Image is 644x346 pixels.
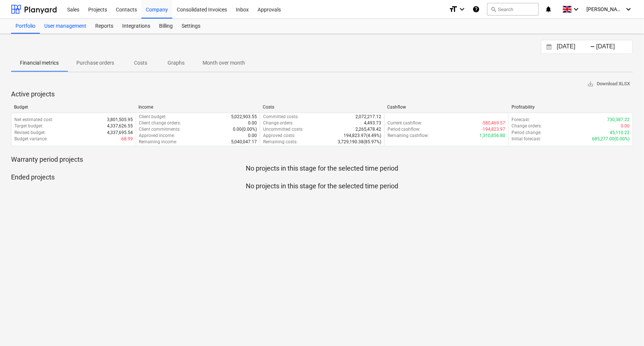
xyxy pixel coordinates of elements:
[555,42,593,52] input: Start Date
[11,164,633,173] p: No projects in this stage for the selected time period
[20,59,59,67] p: Financial metrics
[203,59,245,67] p: Month over month
[387,105,506,110] div: Cashflow
[512,117,530,123] p: Forecast :
[231,114,257,120] p: 5,022,903.55
[590,45,595,49] div: -
[338,139,381,145] p: 3,729,190.38 ( 85.97% )
[584,78,633,90] button: Download XLSX
[512,130,541,136] p: Period change :
[11,19,40,34] a: Portfolio
[482,126,505,133] p: -194,823.97
[263,114,299,120] p: Committed costs :
[233,126,257,133] p: 0.00 ( 0.00% )
[449,5,458,14] i: format_size
[11,155,633,164] p: Warranty period projects
[14,123,43,129] p: Target budget :
[592,136,630,142] p: 685,277.00 ( 0.00% )
[572,5,581,14] i: keyboard_arrow_down
[263,139,297,145] p: Remaining costs :
[231,139,257,145] p: 5,040,047.17
[355,114,381,120] p: 2,072,217.12
[586,6,623,12] span: [PERSON_NAME]
[139,120,181,126] p: Client change orders :
[76,59,114,67] p: Purchase orders
[388,133,429,139] p: Remaining cashflow :
[91,19,118,34] a: Reports
[177,19,205,34] a: Settings
[482,120,505,126] p: -580,469.57
[472,5,480,14] i: Knowledge base
[167,59,185,67] p: Graphs
[11,173,633,182] p: Ended projects
[139,133,175,139] p: Approved income :
[132,59,149,67] p: Costs
[11,182,633,191] p: No projects in this stage for the selected time period
[512,123,542,129] p: Change orders :
[11,90,633,99] p: Active projects
[388,126,421,133] p: Period cashflow :
[587,80,594,87] span: save_alt
[118,19,155,34] a: Integrations
[458,5,466,14] i: keyboard_arrow_down
[107,130,133,136] p: 4,337,695.54
[263,120,293,126] p: Change orders :
[139,114,167,120] p: Client budget :
[263,133,295,139] p: Approved costs :
[587,80,630,88] span: Download XLSX
[40,19,91,34] a: User management
[512,136,541,142] p: Initial forecast :
[14,130,46,136] p: Revised budget :
[263,126,303,133] p: Uncommitted costs :
[14,136,48,142] p: Budget variance :
[139,139,178,145] p: Remaining income :
[607,311,644,346] iframe: Chat Widget
[107,123,133,129] p: 4,337,626.55
[543,43,555,51] button: Interact with the calendar and add the check-in date for your trip.
[624,5,633,14] i: keyboard_arrow_down
[120,136,133,142] p: -68.99
[388,120,423,126] p: Current cashflow :
[14,105,132,110] div: Budget
[14,117,53,123] p: Net estimated cost :
[139,126,181,133] p: Client commitments :
[355,126,381,133] p: 2,265,478.42
[364,120,381,126] p: 4,493.73
[107,117,133,123] p: 3,801,505.95
[344,133,381,139] p: 194,823.97 ( 4.49% )
[155,19,177,34] a: Billing
[621,123,630,129] p: 0.00
[479,133,505,139] p: 1,310,856.80
[248,133,257,139] p: 0.00
[610,130,630,136] p: 45,110.22
[512,105,630,110] div: Profitability
[607,117,630,123] p: 730,387.22
[263,105,381,110] div: Costs
[487,3,539,16] button: Search
[595,42,633,52] input: End Date
[138,105,257,110] div: Income
[545,5,552,14] i: notifications
[248,120,257,126] p: 0.00
[490,6,496,12] span: search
